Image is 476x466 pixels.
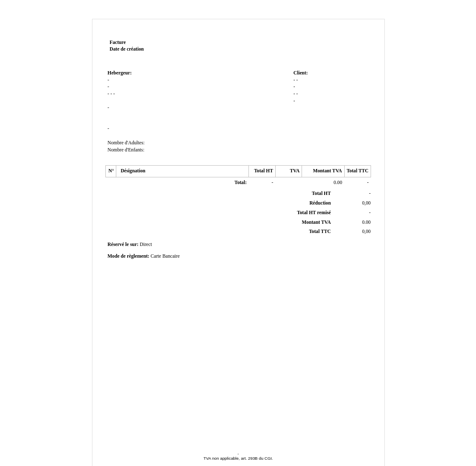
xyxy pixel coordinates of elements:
span: Réservé le [107,242,129,247]
span: Total HT [312,191,331,196]
span: 0,00 [362,229,371,234]
th: Montant TVA [302,166,344,177]
th: Total TTC [344,166,371,177]
span: - [367,180,369,185]
span: Montant TVA [302,220,331,225]
span: Facture [110,40,126,45]
span: - [238,451,239,456]
span: 0.00 [362,220,371,225]
span: Total HT remisé [297,210,331,215]
th: N° [106,166,116,177]
th: TVA [275,166,302,177]
span: - [107,105,109,110]
span: TVA non applicable, art. 293B du CGI. [203,456,273,461]
span: - [293,77,295,83]
span: - [110,91,112,97]
span: - [293,98,295,104]
span: Total: [234,180,246,185]
span: - [107,91,109,97]
span: sur: [130,242,138,247]
span: Nombre d'Enfants: [107,147,144,153]
span: - [296,77,298,83]
span: - [107,77,109,83]
span: - [369,191,371,196]
span: Client: [293,70,307,76]
th: Total HT [249,166,275,177]
span: Nombre d'Adultes: [107,140,145,146]
span: Mode de règlement: [107,253,149,259]
span: - [293,91,295,97]
span: - [107,126,109,131]
span: 0.00 [334,180,342,185]
span: Total TTC [309,229,331,234]
span: Carte Bancaire [151,253,180,259]
span: - [113,91,115,97]
span: - [293,84,295,90]
span: - [296,91,298,97]
span: Direct [140,242,152,247]
span: - [369,210,371,215]
span: Hebergeur: [107,70,132,76]
th: Désignation [116,166,249,177]
span: - [271,180,273,185]
span: 0,00 [362,200,371,206]
span: Réduction [310,200,331,206]
span: - [107,84,109,90]
strong: Date de création [110,46,144,52]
